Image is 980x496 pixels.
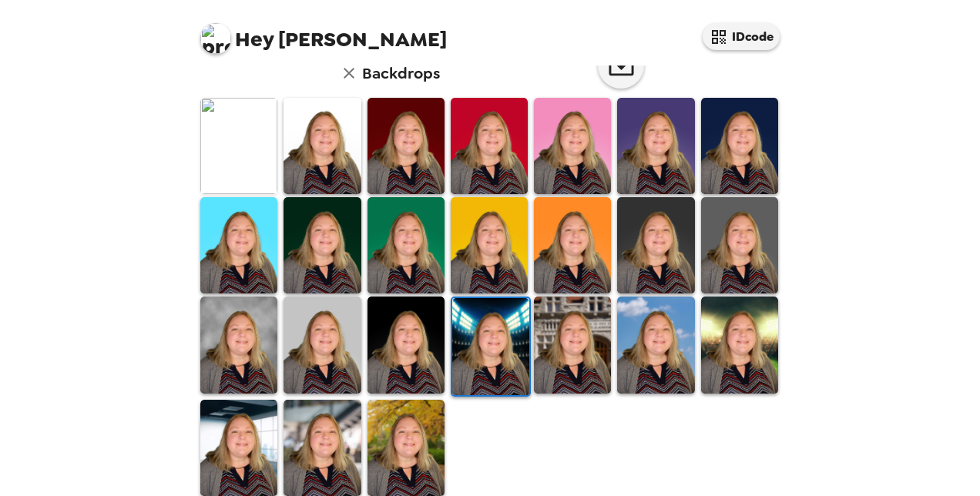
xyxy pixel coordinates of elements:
img: Original [200,98,277,194]
img: profile pic [200,23,231,54]
span: [PERSON_NAME] [200,15,447,50]
h6: Backdrops [362,61,440,85]
button: IDcode [703,23,780,50]
span: Hey [235,25,274,53]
